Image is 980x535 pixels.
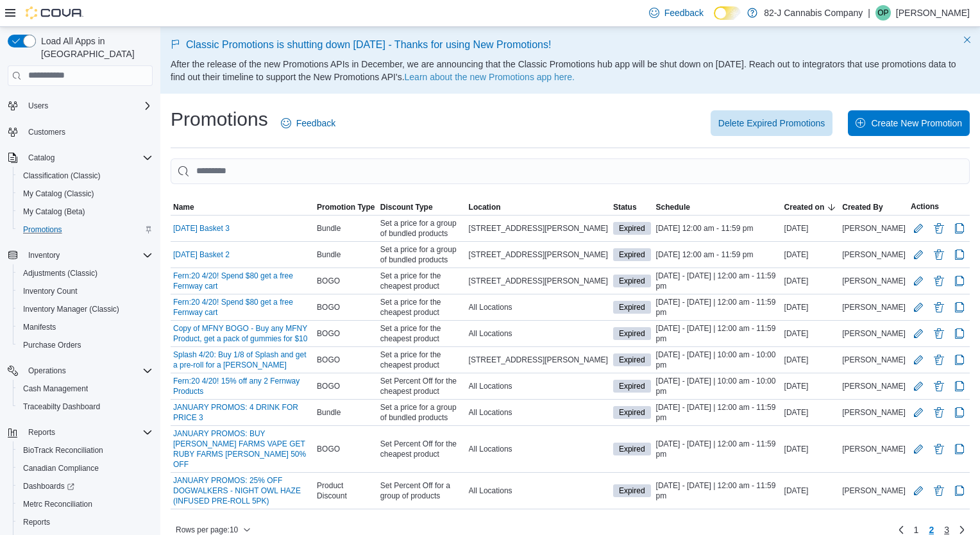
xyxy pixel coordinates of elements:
[23,248,65,263] button: Inventory
[469,407,512,418] span: All Locations
[656,402,779,423] span: [DATE] - [DATE] | 12:00 am - 11:59 pm
[380,202,433,212] span: Discount Type
[3,123,158,141] button: Customers
[656,271,779,291] span: [DATE] - [DATE] | 12:00 am - 11:59 pm
[171,37,970,53] p: Classic Promotions is shutting down [DATE] - Thanks for using New Promotions!
[317,381,340,391] span: BOGO
[931,273,947,289] button: Delete Promotion
[378,478,466,504] div: Set Percent Off for a group of products
[28,101,48,111] span: Users
[952,352,967,368] button: Clone Promotion
[23,124,71,140] a: Customers
[13,203,158,221] button: My Catalog (Beta)
[931,405,947,420] button: Delete Promotion
[28,153,55,163] span: Catalog
[23,248,153,263] span: Inventory
[276,110,341,136] a: Feedback
[317,328,340,339] span: BOGO
[952,247,967,262] button: Clone Promotion
[931,300,947,315] button: Delete Promotion
[619,354,645,366] span: Expired
[23,171,101,181] span: Classification (Classic)
[911,326,926,341] button: Edit Promotion
[23,517,50,527] span: Reports
[378,347,466,373] div: Set a price for the cheapest product
[952,221,967,236] button: Clone Promotion
[317,444,340,454] span: BOGO
[18,337,87,353] a: Purchase Orders
[13,185,158,203] button: My Catalog (Classic)
[23,384,88,394] span: Cash Management
[911,483,926,498] button: Edit Promotion
[173,402,312,423] a: JANUARY PROMOS: 4 DRINK FOR PRICE 3
[23,340,81,350] span: Purchase Orders
[23,425,153,440] span: Reports
[23,363,71,378] button: Operations
[173,297,312,318] a: Fern:20 4/20! Spend $80 get a free Fernway cart
[931,352,947,368] button: Delete Promotion
[611,200,654,215] button: Status
[656,439,779,459] span: [DATE] - [DATE] | 12:00 am - 11:59 pm
[664,6,704,19] span: Feedback
[317,302,340,312] span: BOGO
[18,497,153,512] span: Metrc Reconciliation
[911,247,926,262] button: Edit Promotion
[782,273,840,289] div: [DATE]
[469,355,608,365] span: [STREET_ADDRESS][PERSON_NAME]
[13,513,158,531] button: Reports
[875,5,891,21] div: Omar Price
[26,6,83,19] img: Cova
[173,202,194,212] span: Name
[18,319,153,335] span: Manifests
[171,106,268,132] h1: Promotions
[469,223,608,234] span: [STREET_ADDRESS][PERSON_NAME]
[18,222,153,237] span: Promotions
[23,124,153,140] span: Customers
[23,481,74,491] span: Dashboards
[782,200,840,215] button: Created on
[18,186,99,201] a: My Catalog (Classic)
[18,443,108,458] a: BioTrack Reconciliation
[18,204,153,219] span: My Catalog (Beta)
[18,479,153,494] span: Dashboards
[23,268,97,278] span: Adjustments (Classic)
[317,202,375,212] span: Promotion Type
[842,276,906,286] span: [PERSON_NAME]
[18,301,124,317] a: Inventory Manager (Classic)
[619,328,645,339] span: Expired
[782,405,840,420] div: [DATE]
[23,304,119,314] span: Inventory Manager (Classic)
[931,483,947,498] button: Delete Promotion
[619,407,645,418] span: Expired
[911,300,926,315] button: Edit Promotion
[314,200,378,215] button: Promotion Type
[842,328,906,339] span: [PERSON_NAME]
[28,427,55,437] span: Reports
[952,378,967,394] button: Clone Promotion
[613,443,651,455] span: Expired
[13,477,158,495] a: Dashboards
[782,441,840,457] div: [DATE]
[613,353,651,366] span: Expired
[171,58,970,83] p: After the release of the new Promotions APIs in December, we are announcing that the Classic Prom...
[842,223,906,234] span: [PERSON_NAME]
[911,378,926,394] button: Edit Promotion
[378,216,466,241] div: Set a price for a group of bundled products
[931,247,947,262] button: Delete Promotion
[18,168,153,183] span: Classification (Classic)
[656,202,690,212] span: Schedule
[911,352,926,368] button: Edit Promotion
[896,5,970,21] p: [PERSON_NAME]
[840,200,908,215] button: Created By
[613,202,637,212] span: Status
[911,221,926,236] button: Edit Promotion
[13,318,158,336] button: Manifests
[842,407,906,418] span: [PERSON_NAME]
[28,127,65,137] span: Customers
[842,381,906,391] span: [PERSON_NAME]
[13,441,158,459] button: BioTrack Reconciliation
[18,399,105,414] a: Traceabilty Dashboard
[952,326,967,341] button: Clone Promotion
[842,486,906,496] span: [PERSON_NAME]
[173,323,312,344] a: Copy of MFNY BOGO - Buy any MFNY Product, get a pack of gummies for $10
